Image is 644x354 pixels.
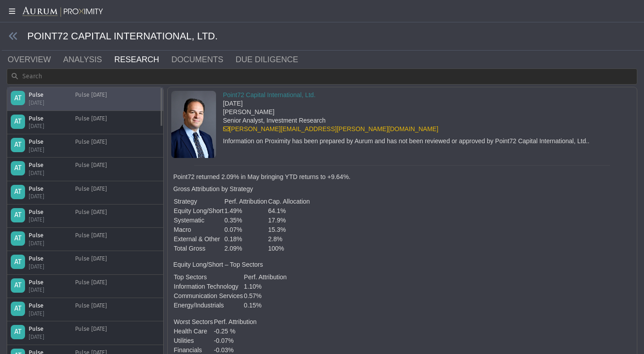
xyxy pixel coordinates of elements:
a: [PERSON_NAME][EMAIL_ADDRESS][PERSON_NAME][DOMAIN_NAME] [223,125,439,132]
td: 0.15% [243,301,287,310]
div: [DATE] [29,122,64,130]
img: image [171,91,216,158]
td: Top Sectors [174,273,244,282]
a: Point72 Capital International, Ltd. [223,91,316,98]
div: Information on Proximity has been prepared by Aurum and has not been reviewed or approved by Poin... [223,137,590,145]
a: ANALYSIS [62,51,113,68]
div: [DATE] [29,192,64,200]
div: AT [11,255,25,269]
div: [DATE] [29,169,64,177]
div: Pulse [DATE] [75,325,107,341]
div: Pulse [29,115,64,123]
div: AT [11,231,25,246]
td: -0.25 % [213,327,257,336]
td: -0.07% [213,336,257,345]
td: Perf. Attribution [224,197,268,206]
div: Pulse [29,325,64,333]
div: [DATE] [29,99,64,107]
div: Pulse [29,255,64,263]
div: AT [11,138,25,152]
td: Energy/Industrials [174,301,244,310]
div: [DATE] [29,333,64,341]
div: Pulse [29,91,64,99]
td: Communication Services [174,291,244,301]
div: Pulse [DATE] [75,302,107,317]
td: 15.3% [268,225,310,235]
div: AT [11,278,25,293]
div: AT [11,185,25,199]
div: Pulse [DATE] [75,115,107,130]
td: 2.09% [224,244,268,253]
div: Pulse [DATE] [75,208,107,224]
div: [DATE] [29,286,64,294]
img: Aurum-Proximity%20white.svg [22,7,103,17]
td: 1.10% [243,282,287,291]
td: Systematic [174,216,224,225]
td: 2.8% [268,235,310,244]
div: [DATE] [29,310,64,318]
td: Equity Long/Short [174,206,224,216]
div: Pulse [DATE] [75,91,107,107]
div: Pulse [DATE] [75,278,107,294]
td: Perf. Attribution [243,273,287,282]
td: Information Technology [174,282,244,291]
td: 0.07% [224,225,268,235]
div: AT [11,161,25,175]
div: POINT72 CAPITAL INTERNATIONAL, LTD. [2,22,644,51]
div: AT [11,115,25,129]
td: 1.49% [224,206,268,216]
td: Macro [174,225,224,235]
a: RESEARCH [114,51,171,68]
div: Pulse [29,231,64,239]
strong: Total Gross [174,245,206,252]
td: 17.9% [268,216,310,225]
div: [DATE] [29,146,64,154]
td: 64.1% [268,206,310,216]
div: Senior Analyst, Investment Research [223,116,590,125]
div: [DATE] [29,216,64,224]
div: Pulse [DATE] [75,185,107,200]
div: Pulse [29,302,64,310]
div: [DATE] [29,263,64,271]
a: DUE DILIGENCE [235,51,310,68]
div: [DATE] [29,239,64,247]
div: Pulse [DATE] [75,138,107,154]
td: Health Care [174,327,214,336]
div: Pulse [29,161,64,169]
div: [PERSON_NAME] [223,108,590,116]
td: 0.18% [224,235,268,244]
a: DOCUMENTS [170,51,235,68]
div: [DATE] [223,99,590,108]
div: Pulse [DATE] [75,231,107,247]
td: Cap. Allocation [268,197,310,206]
a: OVERVIEW [7,51,62,68]
div: AT [11,302,25,316]
div: Pulse [29,208,64,216]
td: 100% [268,244,310,253]
td: 0.35% [224,216,268,225]
td: Worst Sectors [174,317,214,327]
td: External & Other [174,235,224,244]
div: AT [11,208,25,222]
strong: Equity Long/Short – Top Sectors [174,261,263,268]
td: Utilities [174,336,214,345]
strong: Point72 returned 2.09% in May bringing YTD returns to +9.64%. [174,173,351,180]
div: AT [11,325,25,339]
td: Perf. Attribution [213,317,257,327]
div: Pulse [29,138,64,146]
td: 0.57% [243,291,287,301]
div: AT [11,91,25,105]
strong: Gross Attribution by Strategy [174,185,253,192]
td: Strategy [174,197,224,206]
div: Pulse [DATE] [75,255,107,270]
div: Pulse [29,185,64,193]
div: Pulse [DATE] [75,161,107,177]
div: Pulse [29,278,64,286]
